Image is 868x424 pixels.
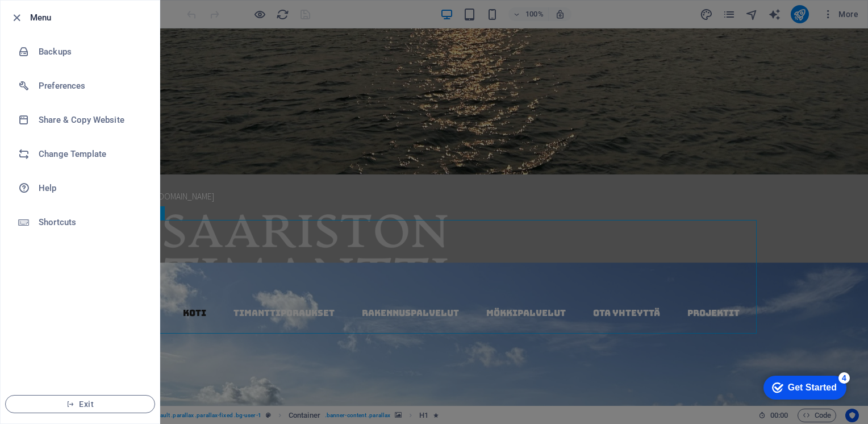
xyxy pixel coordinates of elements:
h6: Backups [39,45,144,59]
button: Exit [5,395,155,413]
a: Help [1,171,160,205]
h6: Menu [30,11,151,24]
h6: Preferences [39,79,144,93]
h6: Shortcuts [39,215,144,229]
h6: Share & Copy Website [39,113,144,127]
h6: Change Template [39,147,144,161]
h6: Help [39,181,144,195]
span: Exit [15,400,145,409]
div: Get Started [34,13,82,23]
div: Get Started 4 items remaining, 20% complete [9,6,92,30]
div: 4 [84,2,95,14]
